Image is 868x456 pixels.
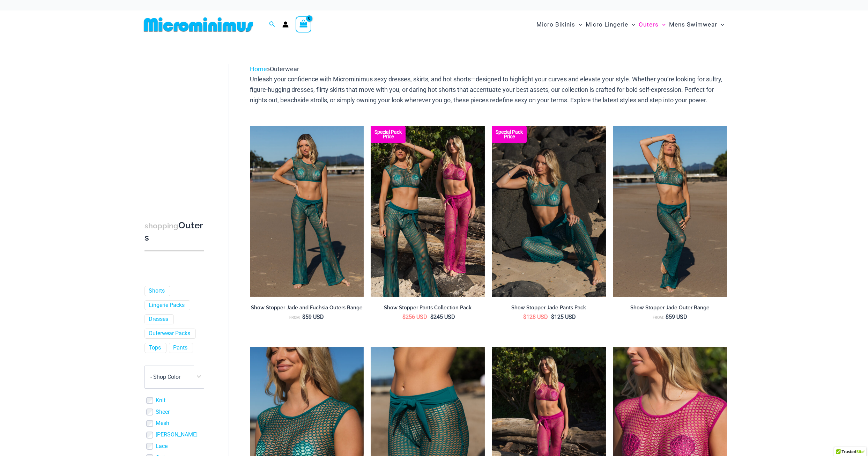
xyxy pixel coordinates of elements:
[613,304,727,314] a: Show Stopper Jade Outer Range
[402,314,427,320] bdi: 256 USD
[717,16,724,34] span: Menu Toggle
[250,65,299,73] span: »
[430,314,455,320] bdi: 245 USD
[144,221,178,230] span: shopping
[492,126,606,297] a: Show Stopper Jade 366 Top 5007 pants 08 Show Stopper Jade 366 Top 5007 pants 05Show Stopper Jade ...
[371,126,485,297] a: Collection Pack (6) Collection Pack BCollection Pack B
[492,304,606,314] a: Show Stopper Jade Pants Pack
[551,314,554,320] span: $
[250,126,364,297] img: Show Stopper Jade 366 Top 5007 pants 03
[371,304,485,311] h2: Show Stopper Pants Collection Pack
[653,315,664,320] span: From:
[250,74,727,105] p: Unleash your confidence with Microminimus sexy dresses, skirts, and hot shorts—designed to highli...
[637,14,667,35] a: OutersMenu ToggleMenu Toggle
[492,126,606,297] img: Show Stopper Jade 366 Top 5007 pants 08
[575,16,582,34] span: Menu Toggle
[144,366,204,389] span: - Shop Color
[250,65,267,73] a: Home
[666,314,669,320] span: $
[371,304,485,314] a: Show Stopper Pants Collection Pack
[666,314,687,320] bdi: 59 USD
[149,344,161,352] a: Tops
[156,420,169,427] a: Mesh
[371,130,406,139] b: Special Pack Price
[141,17,256,32] img: MM SHOP LOGO FLAT
[282,21,289,28] a: Account icon link
[156,431,198,439] a: [PERSON_NAME]
[613,304,727,311] h2: Show Stopper Jade Outer Range
[149,316,168,323] a: Dresses
[145,366,204,388] span: - Shop Color
[144,220,204,244] h3: Outers
[492,304,606,311] h2: Show Stopper Jade Pants Pack
[523,314,548,320] bdi: 128 USD
[586,16,628,34] span: Micro Lingerie
[149,330,190,337] a: Outerwear Packs
[250,304,364,311] h2: Show Stopper Jade and Fuchsia Outers Range
[402,314,406,320] span: $
[430,314,433,320] span: $
[613,126,727,297] img: Show Stopper Jade 366 Top 5007 pants 01
[659,16,666,34] span: Menu Toggle
[149,302,185,309] a: Lingerie Packs
[551,314,576,320] bdi: 125 USD
[613,126,727,297] a: Show Stopper Jade 366 Top 5007 pants 01Show Stopper Jade 366 Top 5007 pants 05Show Stopper Jade 3...
[270,65,299,73] span: Outerwear
[250,126,364,297] a: Show Stopper Jade 366 Top 5007 pants 03Show Stopper Fuchsia 366 Top 5007 pants 03Show Stopper Fuc...
[269,20,275,29] a: Search icon link
[302,314,305,320] span: $
[173,344,187,352] a: Pants
[534,13,727,36] nav: Site Navigation
[149,287,165,295] a: Shorts
[669,16,717,34] span: Mens Swimwear
[156,443,168,450] a: Lace
[492,130,527,139] b: Special Pack Price
[639,16,659,34] span: Outers
[296,16,312,32] a: View Shopping Cart, empty
[535,14,584,35] a: Micro BikinisMenu ToggleMenu Toggle
[150,374,180,380] span: - Shop Color
[628,16,635,34] span: Menu Toggle
[523,314,526,320] span: $
[156,397,165,404] a: Knit
[250,304,364,314] a: Show Stopper Jade and Fuchsia Outers Range
[289,315,301,320] span: From:
[371,126,485,297] img: Collection Pack (6)
[156,409,170,416] a: Sheer
[144,58,207,198] iframe: TrustedSite Certified
[667,14,726,35] a: Mens SwimwearMenu ToggleMenu Toggle
[584,14,637,35] a: Micro LingerieMenu ToggleMenu Toggle
[536,16,575,34] span: Micro Bikinis
[302,314,324,320] bdi: 59 USD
